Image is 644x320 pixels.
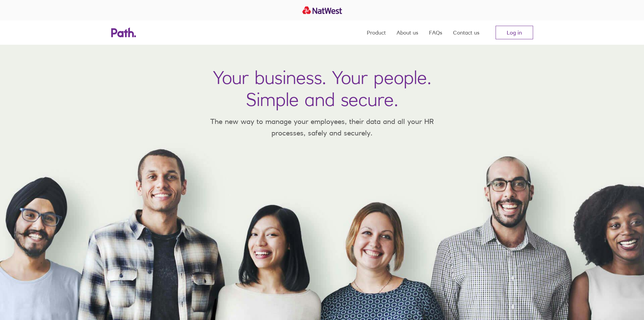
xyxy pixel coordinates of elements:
a: Contact us [453,20,479,45]
a: About us [397,20,418,45]
a: Product [367,20,386,45]
a: FAQs [429,20,442,45]
h1: Your business. Your people. Simple and secure. [213,66,431,110]
a: Log in [496,26,533,39]
p: The new way to manage your employees, their data and all your HR processes, safely and securely. [200,116,444,138]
